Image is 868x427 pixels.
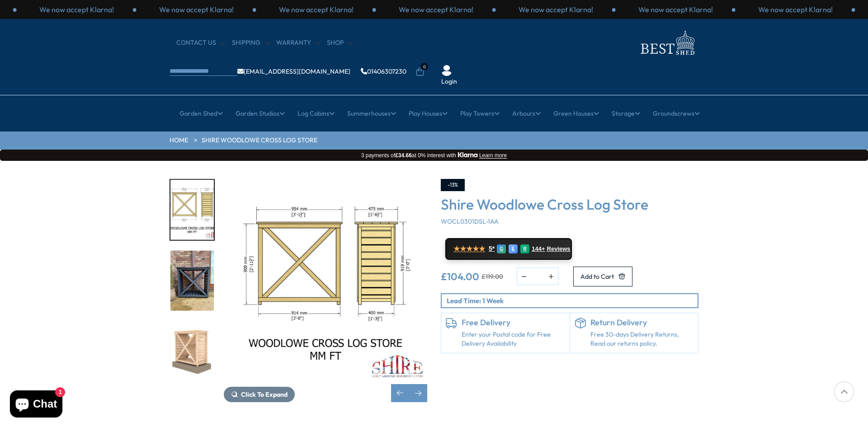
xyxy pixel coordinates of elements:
[409,384,427,402] div: Next slide
[532,245,545,253] span: 144+
[520,244,529,253] div: R
[202,136,317,145] a: Shire Woodlowe Cross Log Store
[224,179,427,382] img: Shire Woodlowe Cross Log Store - Best Shed
[481,273,503,280] del: £119.00
[224,387,295,402] button: Click To Expand
[509,244,518,253] div: E
[441,217,499,225] span: WOCL0301DSL-1AA
[758,5,833,14] p: We now accept Klarna!
[616,5,736,14] div: 2 / 3
[179,102,223,125] a: Garden Shed
[441,179,465,191] div: -13%
[170,321,214,381] img: WoodloweCrossLogStoreRenderWhite1_bb7e15cb-b296-4701-affa-9e522f0f75ca_200x200.jpg
[573,267,632,286] button: Add to Cart
[553,102,599,125] a: Green Houses
[159,5,234,14] p: We now accept Klarna!
[376,5,496,14] div: 3 / 3
[256,5,376,14] div: 2 / 3
[462,318,565,328] h6: Free Delivery
[279,5,354,14] p: We now accept Klarna!
[347,102,396,125] a: Summerhouses
[547,245,571,253] span: Reviews
[391,384,409,402] div: Previous slide
[276,38,320,47] a: Warranty
[441,65,452,76] img: User Icon
[7,390,65,420] inbox-online-store-chat: Shopify online store chat
[327,38,353,47] a: Shop
[441,272,479,282] ins: £104.00
[497,244,506,253] div: G
[361,68,406,75] a: 01406307230
[241,390,288,399] span: Click To Expand
[612,102,640,125] a: Storage
[137,5,256,14] div: 1 / 3
[496,5,616,14] div: 1 / 3
[409,102,448,125] a: Play Houses
[653,102,700,125] a: Groundscrews
[297,102,335,125] a: Log Cabins
[224,179,427,402] div: 3 / 7
[590,330,694,348] p: Free 30-days Delivery Returns, Read our returns policy.
[453,244,485,253] span: ★★★★★
[441,77,457,86] a: Login
[445,238,572,260] a: ★★★★★ 5* G E R 144+ Reviews
[170,250,215,312] div: 4 / 7
[236,102,285,125] a: Garden Studios
[512,102,541,125] a: Arbours
[420,63,428,70] span: 0
[519,5,593,14] p: We now accept Klarna!
[580,273,614,280] span: Add to Cart
[635,28,698,57] img: logo
[39,5,114,14] p: We now accept Klarna!
[237,68,350,75] a: [EMAIL_ADDRESS][DOMAIN_NAME]
[736,5,855,14] div: 3 / 3
[170,136,188,145] a: HOME
[399,5,473,14] p: We now accept Klarna!
[170,179,215,241] div: 3 / 7
[415,67,425,76] a: 0
[17,5,137,14] div: 3 / 3
[462,330,565,348] a: Enter your Postal code for Free Delivery Availability
[441,196,698,213] h3: Shire Woodlowe Cross Log Store
[638,5,713,14] p: We now accept Klarna!
[447,296,698,305] p: Lead Time: 1 Week
[590,318,694,328] h6: Return Delivery
[460,102,500,125] a: Play Towers
[176,38,225,47] a: CONTACT US
[170,251,214,311] img: IMG_9700_e6f09aec-be92-4cbe-ac73-0e16ac6e0c9c_200x200.jpg
[170,180,214,240] img: WoodloweCrossLogStoreMMFT_1289ba4b-6ed1-4020-ac24-5e785a9f9772_200x200.jpg
[232,38,269,47] a: Shipping
[170,320,215,382] div: 5 / 7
